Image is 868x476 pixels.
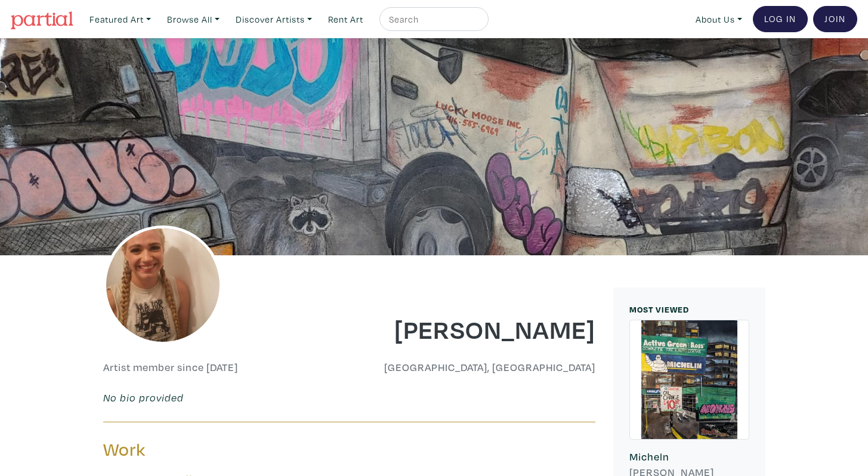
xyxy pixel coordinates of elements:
[323,7,369,32] a: Rent Art
[690,7,747,32] a: About Us
[103,361,238,374] h6: Artist member since [DATE]
[753,6,808,32] a: Log In
[629,304,689,315] small: MOST VIEWED
[358,361,595,374] h6: [GEOGRAPHIC_DATA], [GEOGRAPHIC_DATA]
[103,391,184,404] em: No bio provided
[813,6,857,32] a: Join
[358,313,595,345] h1: [PERSON_NAME]
[629,450,749,463] h6: Micheln
[103,438,341,461] h3: Work
[162,7,225,32] a: Browse All
[230,7,317,32] a: Discover Artists
[388,12,477,27] input: Search
[84,7,156,32] a: Featured Art
[103,225,223,345] img: phpThumb.php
